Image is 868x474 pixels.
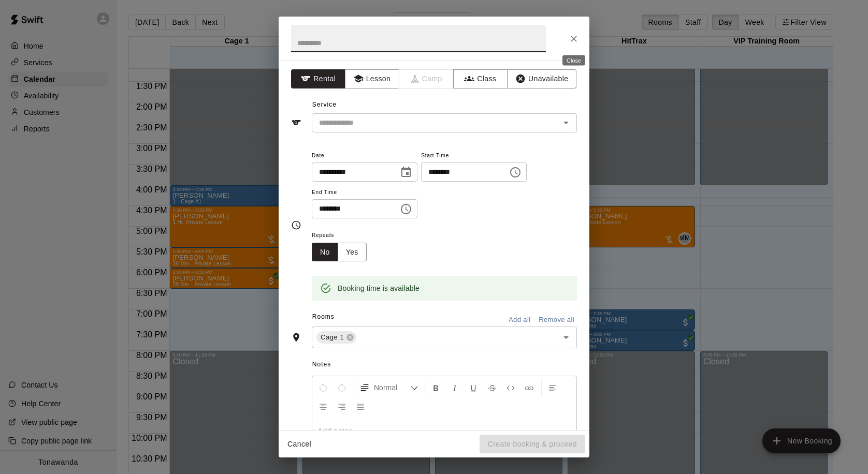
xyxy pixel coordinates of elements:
[314,397,332,416] button: Center Align
[338,279,419,298] div: Booking time is available
[338,243,367,262] button: Yes
[507,69,576,88] button: Unavailable
[312,149,417,163] span: Date
[427,378,445,397] button: Format Bold
[502,378,519,397] button: Insert Code
[333,397,351,416] button: Right Align
[565,29,583,48] button: Close
[291,332,301,343] svg: Rooms
[316,332,348,343] span: Cage 1
[345,69,399,88] button: Lesson
[559,330,573,345] button: Open
[396,162,416,183] button: Choose date, selected date is Sep 12, 2025
[421,149,527,163] span: Start Time
[399,69,454,88] span: Camps can only be created in the Services page
[562,55,585,66] div: Close
[520,378,538,397] button: Insert Link
[312,243,367,262] div: outlined button group
[314,378,332,397] button: Undo
[312,229,375,243] span: Repeats
[312,357,577,373] span: Notes
[536,312,577,328] button: Remove all
[291,69,345,88] button: Rental
[291,117,301,128] svg: Service
[283,435,316,454] button: Cancel
[355,378,423,397] button: Formatting Options
[312,243,338,262] button: No
[316,331,356,344] div: Cage 1
[374,382,410,393] span: Normal
[333,378,351,397] button: Redo
[312,313,335,320] span: Rooms
[544,378,561,397] button: Left Align
[352,397,369,416] button: Justify Align
[503,312,536,328] button: Add all
[465,378,482,397] button: Format Underline
[559,115,573,130] button: Open
[291,220,301,230] svg: Timing
[505,162,526,183] button: Choose time, selected time is 6:30 PM
[483,378,501,397] button: Format Strikethrough
[446,378,464,397] button: Format Italics
[453,69,508,88] button: Class
[312,101,337,108] span: Service
[312,186,417,200] span: End Time
[396,199,416,219] button: Choose time, selected time is 6:45 PM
